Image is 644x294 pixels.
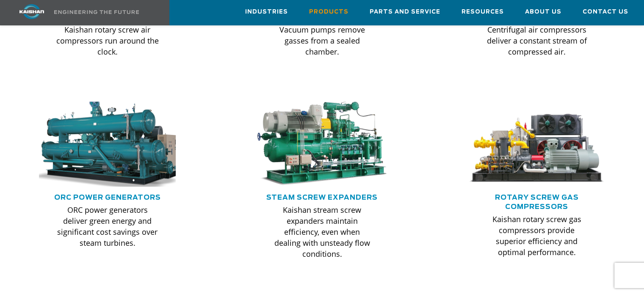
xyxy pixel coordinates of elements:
[309,7,348,17] span: Products
[583,0,628,23] a: Contact Us
[39,102,176,187] div: machine
[462,0,504,23] a: Resources
[485,214,588,258] p: Kaishan rotary screw gas compressors provide superior efficiency and optimal performance.
[271,24,373,57] p: Vacuum pumps remove gasses from a sealed chamber.
[266,194,378,201] a: Steam Screw Expanders
[54,194,160,201] a: ORC Power Generators
[525,0,561,23] a: About Us
[370,7,440,17] span: Parts and Service
[370,0,440,23] a: Parts and Service
[462,7,504,17] span: Resources
[468,102,605,187] img: machine
[54,10,139,14] img: Engineering the future
[495,194,578,210] a: Rotary Screw Gas Compressors
[56,204,159,248] p: ORC power generators deliver green energy and significant cost savings over steam turbines.
[525,7,561,17] span: About Us
[309,0,348,23] a: Products
[56,24,159,57] p: Kaishan rotary screw air compressors run around the clock.
[254,102,390,187] img: machine
[245,0,288,23] a: Industries
[485,24,588,57] p: Centrifugal air compressors deliver a constant stream of compressed air.
[583,7,628,17] span: Contact Us
[245,7,288,17] span: Industries
[32,97,183,191] img: machine
[271,204,373,259] p: Kaishan stream screw expanders maintain efficiency, even when dealing with unsteady flow conditions.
